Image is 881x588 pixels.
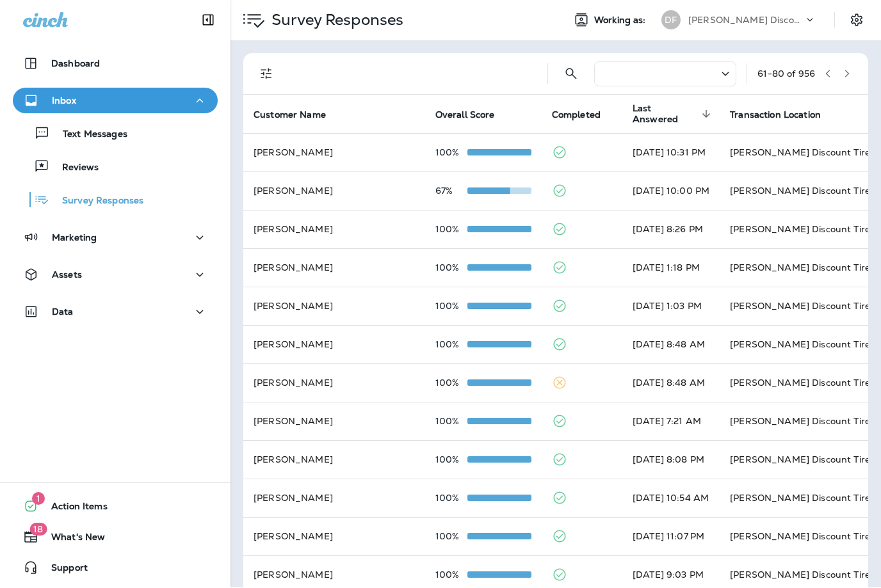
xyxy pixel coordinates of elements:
[622,172,720,211] td: [DATE] 10:00 PM
[730,110,821,121] span: Transaction Location
[622,287,720,326] td: [DATE] 1:03 PM
[243,518,425,556] td: [PERSON_NAME]
[243,287,425,326] td: [PERSON_NAME]
[435,263,467,273] p: 100%
[633,104,715,125] span: Last Answered
[435,225,467,235] p: 100%
[49,196,143,208] p: Survey Responses
[38,563,88,578] span: Support
[435,570,467,580] p: 100%
[243,441,425,479] td: [PERSON_NAME]
[243,211,425,249] td: [PERSON_NAME]
[13,525,218,550] button: 18What's New
[243,326,425,364] td: [PERSON_NAME]
[254,109,343,121] span: Customer Name
[435,110,495,121] span: Overall Score
[52,270,82,280] p: Assets
[594,15,649,26] span: Working as:
[622,479,720,518] td: [DATE] 10:54 AM
[243,364,425,402] td: [PERSON_NAME]
[49,163,99,175] p: Reviews
[435,186,467,196] p: 67%
[243,172,425,211] td: [PERSON_NAME]
[51,59,100,69] p: Dashboard
[552,110,601,121] span: Completed
[622,211,720,249] td: [DATE] 8:26 PM
[757,69,815,79] div: 61 - 80 of 956
[622,326,720,364] td: [DATE] 8:48 AM
[38,502,108,517] span: Action Items
[29,523,47,536] span: 18
[13,494,218,520] button: 1Action Items
[243,134,425,172] td: [PERSON_NAME]
[622,518,720,556] td: [DATE] 11:07 PM
[661,11,681,30] div: DF
[558,61,584,87] button: Search Survey Responses
[435,532,467,542] p: 100%
[52,307,74,317] p: Data
[32,493,45,505] span: 1
[243,249,425,287] td: [PERSON_NAME]
[13,120,218,147] button: Text Messages
[435,455,467,465] p: 100%
[38,532,105,548] span: What's New
[50,129,127,141] p: Text Messages
[254,110,326,121] span: Customer Name
[13,88,218,114] button: Inbox
[435,493,467,504] p: 100%
[730,109,837,121] span: Transaction Location
[52,233,97,243] p: Marketing
[190,8,226,33] button: Collapse Sidebar
[266,11,403,30] p: Survey Responses
[13,51,218,77] button: Dashboard
[243,402,425,441] td: [PERSON_NAME]
[243,479,425,518] td: [PERSON_NAME]
[845,9,868,32] button: Settings
[13,187,218,214] button: Survey Responses
[622,441,720,479] td: [DATE] 8:08 PM
[254,61,279,87] button: Filters
[622,402,720,441] td: [DATE] 7:21 AM
[435,148,467,158] p: 100%
[13,555,218,581] button: Support
[622,364,720,402] td: [DATE] 8:48 AM
[622,134,720,172] td: [DATE] 10:31 PM
[435,301,467,312] p: 100%
[13,225,218,251] button: Marketing
[622,249,720,287] td: [DATE] 1:18 PM
[552,109,617,121] span: Completed
[435,417,467,427] p: 100%
[52,96,76,106] p: Inbox
[435,340,467,350] p: 100%
[13,299,218,325] button: Data
[688,15,804,26] p: [PERSON_NAME] Discount Tire & Alignment
[435,109,512,121] span: Overall Score
[435,378,467,388] p: 100%
[13,154,218,180] button: Reviews
[13,262,218,288] button: Assets
[633,104,698,125] span: Last Answered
